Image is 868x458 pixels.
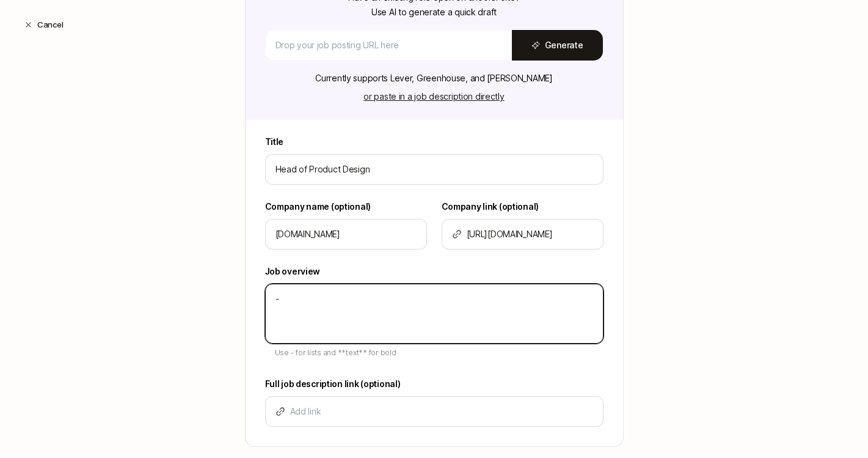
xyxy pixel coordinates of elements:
button: Cancel [15,13,73,35]
input: e.g. Head of Marketing, Contract Design Lead [275,162,593,177]
label: Company link (optional) [442,199,604,214]
label: Title [265,135,604,149]
input: Add link [290,404,593,419]
label: Company name (optional) [265,199,427,214]
span: Use - for lists and **text** for bold [275,348,396,357]
p: Currently supports Lever, Greenhouse, and [PERSON_NAME] [315,71,553,86]
button: or paste in a job description directly [356,88,511,105]
input: Tell us who you're hiring for [275,227,417,242]
label: Job overview [265,264,604,279]
input: Add link [467,227,593,242]
label: Full job description link (optional) [265,377,604,391]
